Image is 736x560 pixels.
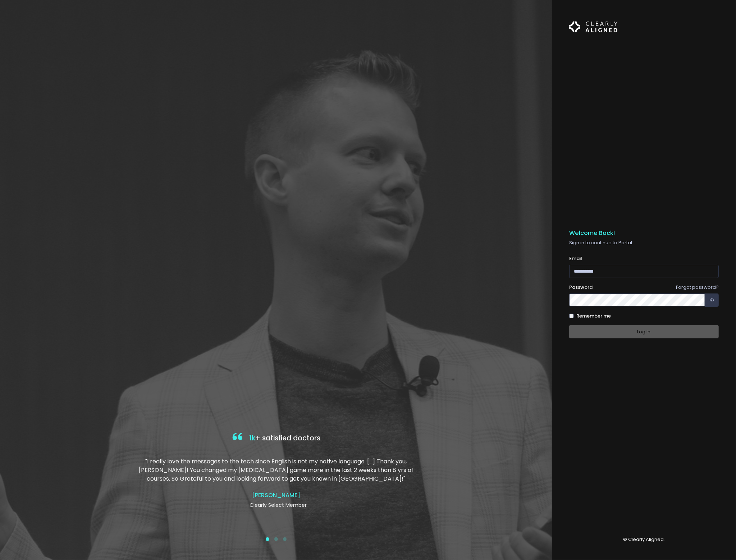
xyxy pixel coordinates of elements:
label: Email [569,255,582,262]
h4: + satisfied doctors [127,431,425,446]
span: 1k [249,433,255,443]
a: Forgot password? [676,284,719,291]
label: Password [569,284,593,291]
img: Logo Horizontal [569,17,617,37]
label: Remember me [576,313,611,320]
h4: [PERSON_NAME] [127,492,425,499]
p: © Clearly Aligned. [569,536,719,543]
h5: Welcome Back! [569,230,719,237]
p: - Clearly Select Member [127,501,425,509]
p: "I really love the messages to the tech since English is not my native language. […] Thank you, [... [127,457,425,483]
p: Sign in to continue to Portal. [569,239,719,246]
